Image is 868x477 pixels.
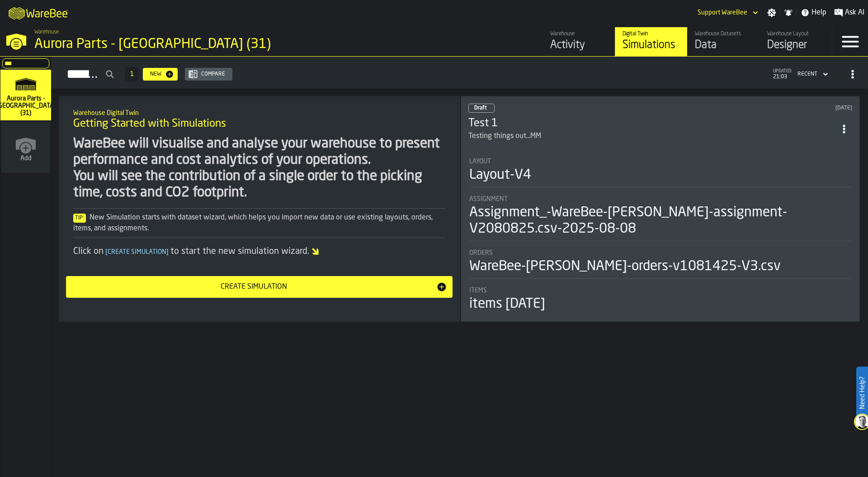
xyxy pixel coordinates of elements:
a: link-to-/wh/i/aa2e4adb-2cd5-4688-aa4a-ec82bcf75d46/feed/ [542,27,615,56]
span: Help [811,7,826,18]
div: Designer [767,38,825,52]
div: Layout-V4 [469,167,531,183]
label: Need Help? [857,367,867,418]
a: link-to-/wh/i/aa2e4adb-2cd5-4688-aa4a-ec82bcf75d46/simulations [615,27,687,56]
a: link-to-/wh/new [1,122,50,175]
span: Getting Started with Simulations [73,117,226,131]
label: button-toggle-Help [797,7,830,18]
label: button-toggle-Notifications [780,8,797,17]
span: Orders [469,249,493,257]
button: button-Compare [185,68,232,81]
div: Title [469,249,851,257]
div: stat-Layout [469,158,851,187]
div: Testing things out...MM [468,131,836,142]
div: Data [695,38,752,52]
div: stat-Orders [469,249,851,279]
div: WareBee will visualise and analyse your warehouse to present performance and cost analytics of yo... [73,136,445,201]
div: Title [469,287,851,294]
div: DropdownMenuValue-Support WareBee [698,9,747,16]
span: Add [20,155,32,162]
div: Warehouse Datasets [695,31,752,37]
a: link-to-/wh/i/aa2e4adb-2cd5-4688-aa4a-ec82bcf75d46/simulations [0,70,51,122]
span: Warehouse [34,29,59,35]
div: status-0 2 [468,104,495,113]
span: Create Simulation [104,249,170,255]
div: New Simulation starts with dataset wizard, which helps you import new data or use existing layout... [73,212,445,234]
div: ItemListCard-DashboardItemContainer [461,96,860,322]
div: Aurora Parts - [GEOGRAPHIC_DATA] (31) [34,36,278,52]
div: Digital Twin [623,31,680,37]
div: DropdownMenuValue-4 [797,71,817,77]
a: link-to-/wh/i/aa2e4adb-2cd5-4688-aa4a-ec82bcf75d46/designer [759,27,832,56]
span: Assignment [469,196,508,203]
a: link-to-/wh/i/aa2e4adb-2cd5-4688-aa4a-ec82bcf75d46/data [687,27,759,56]
div: ButtonLoadMore-Load More-Prev-First-Last [121,67,143,81]
div: New [146,71,165,77]
span: 1 [130,71,134,77]
section: card-SimulationDashboardCard-draft [468,149,852,314]
div: Warehouse Layout [767,31,825,37]
span: updated: [773,69,792,74]
div: Activity [550,38,608,52]
div: Title [469,196,851,203]
div: title-Getting Started with Simulations [66,103,453,136]
h3: Test 1 [468,116,836,131]
div: Compare [198,71,229,77]
div: stat-Items [469,287,851,312]
span: Layout [469,158,491,165]
span: Tip: [73,214,86,223]
div: stat-Assignment [469,196,851,241]
div: Click on to start the new simulation wizard. [73,245,445,258]
div: items [DATE] [469,296,545,312]
label: button-toggle-Settings [764,8,780,17]
div: WareBee-[PERSON_NAME]-orders-v1081425-V3.csv [469,258,781,275]
div: Updated: 26/08/2025, 00:00:45 Created: 08/08/2025, 03:23:48 [675,105,853,111]
div: DropdownMenuValue-4 [794,69,830,80]
div: Title [469,158,851,165]
span: Draft [474,105,487,111]
div: DropdownMenuValue-Support WareBee [694,7,760,18]
button: button-New [143,68,178,81]
span: Ask AI [845,7,864,18]
span: [ [105,249,108,255]
span: 21:03 [773,74,792,80]
div: Testing things out...MM [468,131,541,142]
h2: Sub Title [73,108,445,117]
div: ItemListCard- [59,96,460,322]
div: Create Simulation [71,281,436,292]
button: button-Create Simulation [66,276,453,298]
label: button-toggle-Ask AI [830,7,868,18]
h2: button-Simulations [52,57,868,89]
div: Simulations [623,38,680,52]
span: Items [469,287,487,294]
span: ] [166,249,169,255]
div: Assignment_-WareBee-[PERSON_NAME]-assignment- V2080825.csv-2025-08-08 [469,205,851,237]
label: button-toggle-Menu [832,27,868,56]
div: Warehouse [550,31,608,37]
